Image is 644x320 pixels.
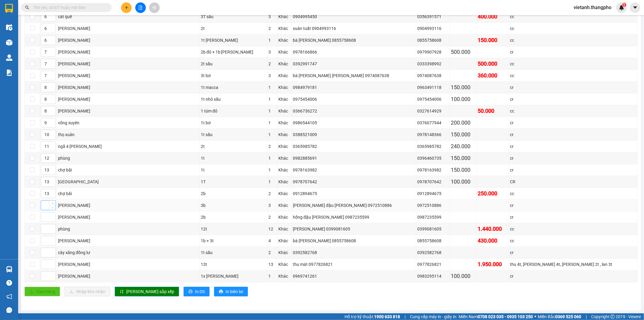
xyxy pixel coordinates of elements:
[459,313,533,320] span: Miền Nam
[510,261,636,268] div: thu 4t, [PERSON_NAME] 4t, [PERSON_NAME] 2t , lan 3t
[478,260,508,269] div: 1.950.000
[6,54,12,61] img: warehouse-icon
[268,84,276,91] div: 1
[478,189,508,198] div: 250.000
[293,261,415,268] div: thu mát 0977826821
[65,287,110,296] button: downloadNhập kho nhận
[278,60,291,67] div: Khác
[417,226,449,232] div: 0399081605
[226,288,243,295] span: In biên lai
[268,167,276,173] div: 1
[201,202,266,209] div: 3b
[417,96,449,103] div: 0975454006
[201,273,266,279] div: 1x [PERSON_NAME]
[417,249,449,256] div: 0392582768
[510,155,636,162] div: cr
[451,154,476,162] div: 150.000
[417,72,449,79] div: 0974087638
[268,96,276,103] div: 1
[201,131,266,138] div: 1t sầu
[278,273,291,279] div: Khác
[510,108,636,114] div: cc
[451,142,476,151] div: 240.000
[417,190,449,197] div: 0912894675
[278,226,291,232] div: Khác
[478,36,508,44] div: 150.000
[417,143,449,150] div: 0365985782
[58,167,199,173] div: chợ bãi
[184,287,210,296] button: printerIn DS
[268,261,276,268] div: 13
[293,249,415,256] div: 0392582768
[534,315,536,318] span: ⚪️
[138,5,143,10] span: file-add
[478,12,508,21] div: 400.000
[510,226,636,232] div: cc
[417,37,449,44] div: 0855758608
[278,237,291,244] div: Khác
[58,96,199,103] div: [PERSON_NAME]
[417,49,449,55] div: 0979907928
[152,5,156,10] span: aim
[201,13,266,20] div: 3T sầu
[201,84,266,91] div: 1t macca
[5,4,13,13] img: logo-vxr
[278,167,291,173] div: Khác
[417,84,449,91] div: 0963491118
[417,202,449,209] div: 0972510886
[58,37,199,44] div: [PERSON_NAME]
[278,131,291,138] div: Khác
[201,167,266,173] div: 1t
[278,214,291,220] div: Khác
[293,37,415,44] div: bà [PERSON_NAME] 0855758608
[201,178,266,185] div: 1T
[201,119,266,126] div: 1t bơ
[278,37,291,44] div: Khác
[405,313,405,320] span: |
[555,314,581,319] strong: 0369 525 060
[630,2,640,13] button: caret-down
[293,84,415,91] div: 0984979181
[417,108,449,114] div: 0327614929
[510,25,636,32] div: cc
[510,72,636,79] div: cc
[278,190,291,197] div: Khác
[510,143,636,150] div: cr
[293,202,415,209] div: [PERSON_NAME] đậu [PERSON_NAME] 0972510886
[293,237,415,244] div: bà [PERSON_NAME] 0855758608
[201,25,266,32] div: 2t
[451,83,476,92] div: 150.000
[478,314,533,319] strong: 0708 023 035 - 0935 103 250
[293,155,415,162] div: 0982885691
[278,202,291,209] div: Khác
[622,3,626,7] sup: 1
[278,143,291,150] div: Khác
[374,314,400,319] strong: 1900 633 818
[510,237,636,244] div: cc
[201,237,266,244] div: 1b + 3t
[293,96,415,103] div: 0975454006
[293,13,415,20] div: 0904995450
[293,273,415,279] div: 0969741261
[201,108,266,114] div: 1 túm đỏ
[451,119,476,127] div: 200.000
[268,60,276,67] div: 2
[268,178,276,185] div: 1
[135,2,146,13] button: file-add
[126,288,174,295] span: [PERSON_NAME] sắp xếp
[586,313,587,320] span: |
[201,37,266,44] div: 1t [PERSON_NAME]
[278,96,291,103] div: Khác
[510,60,636,67] div: cc
[6,39,12,46] img: warehouse-icon
[58,226,199,232] div: phùng
[268,119,276,126] div: 1
[451,178,476,186] div: 100.000
[58,214,199,220] div: [PERSON_NAME]
[293,25,415,32] div: xuân tuất 0904993116
[58,108,199,114] div: [PERSON_NAME]
[58,155,199,162] div: phùng
[293,60,415,67] div: 0392991747
[293,72,415,79] div: bà [PERSON_NAME] [PERSON_NAME] 0974087638
[268,143,276,150] div: 2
